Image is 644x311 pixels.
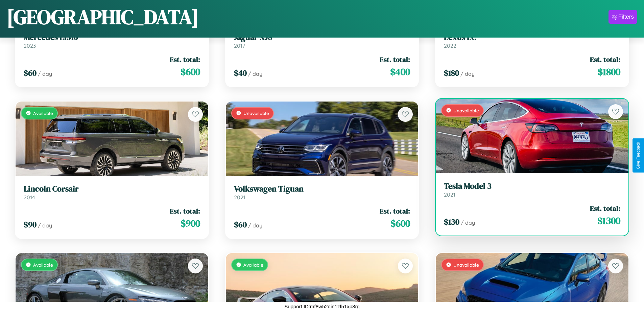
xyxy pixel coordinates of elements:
span: Available [33,262,53,268]
h3: Tesla Model 3 [444,181,620,191]
span: / day [460,70,475,77]
h3: Lincoln Corsair [24,184,200,194]
a: Mercedes L13162023 [24,32,200,49]
span: / day [38,70,52,77]
span: $ 90 [24,219,37,230]
span: Available [33,110,53,116]
a: Lexus LC2022 [444,32,620,49]
span: $ 40 [234,67,247,79]
span: 2022 [444,42,456,49]
span: / day [38,222,52,229]
h3: Jaguar XJ8 [234,32,410,42]
span: 2017 [234,42,245,49]
span: $ 600 [390,217,410,230]
h1: [GEOGRAPHIC_DATA] [7,3,199,31]
span: Est. total: [380,206,410,216]
span: $ 900 [181,217,200,230]
span: Unavailable [243,110,269,116]
a: Jaguar XJ82017 [234,32,410,49]
span: / day [248,70,262,77]
span: $ 600 [181,65,200,79]
span: Est. total: [170,54,200,64]
h3: Volkswagen Tiguan [234,184,410,194]
button: Filters [609,10,637,24]
a: Tesla Model 32021 [444,181,620,198]
span: / day [461,219,475,226]
span: $ 180 [444,67,459,79]
h3: Mercedes L1316 [24,32,200,42]
span: Unavailable [453,262,479,268]
span: Est. total: [590,54,620,64]
span: 2021 [444,191,455,198]
span: $ 1300 [597,214,620,227]
div: Give Feedback [636,142,641,169]
span: 2014 [24,194,35,201]
span: 2023 [24,42,36,49]
span: Est. total: [590,203,620,213]
span: $ 60 [24,67,37,79]
span: $ 400 [390,65,410,79]
a: Lincoln Corsair2014 [24,184,200,201]
span: 2021 [234,194,245,201]
h3: Lexus LC [444,32,620,42]
span: Est. total: [380,54,410,64]
span: / day [248,222,262,229]
span: $ 60 [234,219,247,230]
span: $ 1800 [598,65,620,79]
a: Volkswagen Tiguan2021 [234,184,410,201]
p: Support ID: mf8w52oin1zf51xp8rg [284,302,360,311]
span: $ 130 [444,216,459,227]
span: Available [243,262,263,268]
div: Filters [618,14,634,20]
span: Est. total: [170,206,200,216]
span: Unavailable [453,108,479,113]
